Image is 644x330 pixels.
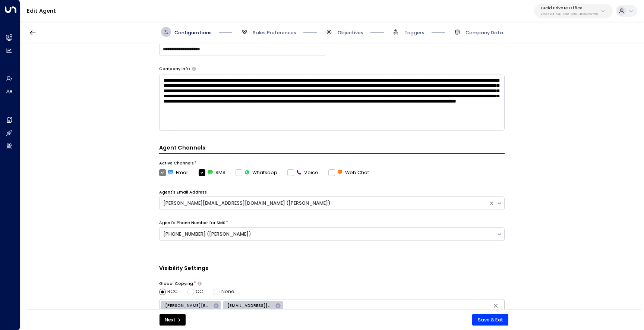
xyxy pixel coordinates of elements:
label: SMS [199,169,225,176]
span: CC [196,288,203,295]
span: Company Data [465,29,503,36]
button: Provide a brief overview of your company, including your industry, products or services, and any ... [192,67,196,71]
a: Edit Agent [27,7,56,15]
button: Clear [490,301,501,311]
p: Lucid Private Office [541,6,599,10]
button: Choose whether the agent should include specific emails in the CC or BCC line of all outgoing ema... [198,282,202,286]
span: Sales Preferences [253,29,296,36]
label: Web Chat [328,169,369,176]
button: Lucid Private Office2e8ce2f4-f9a3-4c66-9e54-41e64d227c04 [534,4,613,18]
label: Company Info [159,66,190,72]
div: [PERSON_NAME][EMAIL_ADDRESS][DOMAIN_NAME] [161,301,221,311]
label: Global Copying [159,281,193,287]
span: Objectives [338,29,363,36]
span: BCC [167,288,178,295]
div: [EMAIL_ADDRESS][DOMAIN_NAME] [223,301,283,311]
div: [PERSON_NAME][EMAIL_ADDRESS][DOMAIN_NAME] ([PERSON_NAME]) [163,200,485,207]
label: Whatsapp [236,169,277,176]
h3: Visibility Settings [159,264,505,274]
span: Configurations [174,29,212,36]
h4: Agent Channels [159,144,505,154]
span: [EMAIL_ADDRESS][DOMAIN_NAME] [223,303,278,309]
span: Triggers [404,29,424,36]
label: Voice [287,169,318,176]
span: None [221,288,234,295]
label: Agent's Email Address [159,189,207,195]
p: 2e8ce2f4-f9a3-4c66-9e54-41e64d227c04 [541,13,599,16]
button: Next [160,314,186,326]
label: Active Channels [159,160,194,166]
label: Agent's Phone Number for SMS [159,220,225,226]
span: [PERSON_NAME][EMAIL_ADDRESS][DOMAIN_NAME] [161,303,215,309]
label: Email [159,169,189,176]
button: Save & Exit [472,314,508,326]
div: [PHONE_NUMBER] ([PERSON_NAME]) [163,231,493,238]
